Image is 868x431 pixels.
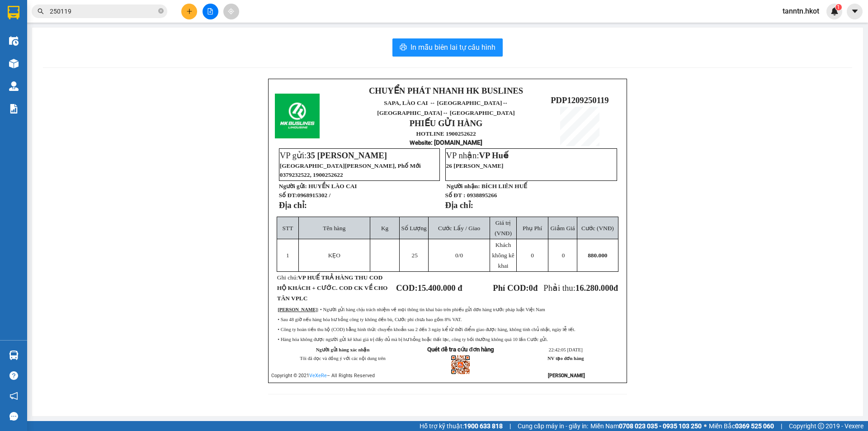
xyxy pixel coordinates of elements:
span: Khách không kê khai [492,242,514,269]
strong: Địa chỉ: [279,200,307,210]
button: plus [181,4,197,19]
span: 0 [455,252,458,259]
span: file-add [207,8,213,14]
span: STT [283,225,293,232]
button: file-add [203,4,218,19]
img: warehouse-icon [9,36,19,46]
span: Giá trị (VNĐ) [495,219,512,237]
span: | [509,421,511,431]
span: | [781,421,782,431]
span: 0968915302 / [297,192,330,199]
span: 880.000 [588,252,607,259]
strong: NV tạo đơn hàng [547,356,584,361]
span: : • Người gửi hàng chịu trách nhiệm về mọi thông tin khai báo trên phiếu gửi đơn hàng trước pháp ... [278,307,545,312]
span: Kg [381,225,388,232]
img: icon-new-feature [830,7,839,15]
strong: 0369 525 060 [735,422,774,430]
span: ⚪️ [704,424,707,428]
span: 25 [412,252,418,259]
span: đ [613,283,618,293]
strong: 1900 633 818 [464,422,503,430]
span: In mẫu biên lai tự cấu hình [410,42,495,53]
span: notification [9,392,18,400]
span: search [38,8,44,14]
span: PDP1209250119 [551,95,609,105]
button: aim [223,4,239,19]
span: BÍCH LIÊN HUẾ [481,183,527,189]
img: warehouse-icon [9,59,19,68]
img: warehouse-icon [9,81,19,91]
span: Website [410,139,431,146]
span: Copyright © 2021 – All Rights Reserved [271,373,375,379]
span: 22:42:05 [DATE] [549,347,583,352]
span: copyright [818,423,824,429]
strong: Số ĐT: [279,192,330,199]
span: /0 [455,252,463,259]
strong: Phí COD: đ [493,283,538,293]
strong: COD: [396,283,462,293]
span: printer [400,43,407,52]
span: VP Huế [479,151,509,160]
span: VP nhận: [446,151,509,160]
span: caret-down [851,7,859,15]
span: • Sau 48 giờ nếu hàng hóa hư hỏng công ty không đền bù, Cước phí chưa bao gồm 8% VAT. [278,317,462,322]
span: 1 [837,4,840,10]
strong: Người gửi hàng xác nhận [316,347,370,352]
span: Giảm Giá [550,225,575,232]
img: logo [275,94,320,138]
span: 0379232522, 1900252622 [280,171,343,178]
sup: 1 [835,4,842,10]
span: Cung cấp máy in - giấy in: [518,421,588,431]
span: 15.400.000 đ [418,283,462,293]
span: • Hàng hóa không được người gửi kê khai giá trị đầy đủ mà bị hư hỏng hoặc thất lạc, công ty bồi t... [278,337,548,342]
span: close-circle [158,8,164,14]
strong: : [DOMAIN_NAME] [410,139,482,146]
strong: Người nhận: [447,183,480,189]
span: message [9,412,18,421]
img: logo-vxr [8,6,19,19]
span: question-circle [9,371,18,380]
strong: Địa chỉ: [445,200,473,210]
strong: CHUYỂN PHÁT NHANH HK BUSLINES [369,86,523,95]
span: Phải thu: [543,283,618,293]
span: Ghi chú: [277,274,388,302]
span: [GEOGRAPHIC_DATA][PERSON_NAME], Phố Mới [280,162,421,169]
span: Phụ Phí [523,225,542,232]
span: Số Lượng [401,225,427,232]
span: 16.280.000 [576,283,613,293]
strong: HOTLINE 1900252622 [416,130,476,137]
strong: Người gửi: [279,183,307,189]
span: Tên hàng [323,225,345,232]
span: 35 [PERSON_NAME] [307,151,387,160]
span: KẸO [328,252,340,259]
span: ↔ [GEOGRAPHIC_DATA] [377,99,514,116]
span: Miền Nam [590,421,702,431]
img: solution-icon [9,104,19,114]
span: Cước Lấy / Giao [438,225,480,232]
span: close-circle [158,7,164,16]
strong: [PERSON_NAME] [548,373,585,379]
span: aim [228,8,234,14]
span: Cước (VNĐ) [581,225,614,232]
span: 0 [562,252,565,259]
span: Hỗ trợ kỹ thuật: [420,421,503,431]
span: • Công ty hoàn tiền thu hộ (COD) bằng hình thức chuyển khoản sau 2 đến 3 ngày kể từ thời điểm gia... [278,327,575,332]
span: HUYỀN LÀO CAI [308,183,357,189]
span: tanntn.hkot [775,5,826,17]
span: 26 [PERSON_NAME] [446,162,504,169]
strong: Quét để tra cứu đơn hàng [427,346,494,353]
img: warehouse-icon [9,350,19,360]
strong: [PERSON_NAME] [278,307,317,312]
button: printerIn mẫu biên lai tự cấu hình [392,38,503,57]
span: VP gửi: [280,151,387,160]
span: VP HUẾ TRẢ HÀNG THU COD HỘ KHÁCH + CƯỚC. COD CK VỀ CHO TÂN VPLC [277,274,388,302]
span: 0938895266 [467,192,497,199]
strong: 0708 023 035 - 0935 103 250 [619,422,702,430]
input: Tìm tên, số ĐT hoặc mã đơn [50,6,156,16]
span: Miền Bắc [709,421,774,431]
span: 0 [529,283,533,293]
span: SAPA, LÀO CAI ↔ [GEOGRAPHIC_DATA] [377,99,514,116]
a: VeXeRe [309,373,327,379]
span: 0 [531,252,534,259]
span: ↔ [GEOGRAPHIC_DATA] [442,109,515,116]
